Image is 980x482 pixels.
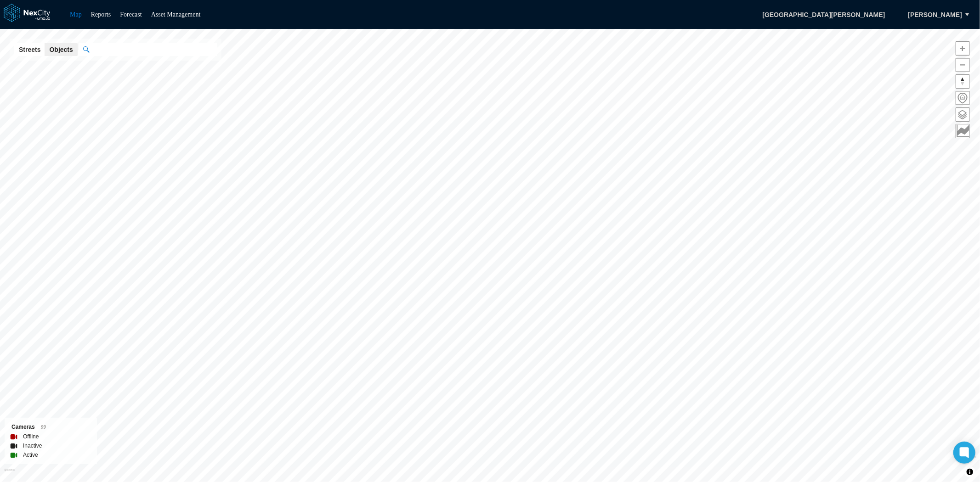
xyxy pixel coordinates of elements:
[899,7,972,22] button: [PERSON_NAME]
[23,441,42,450] label: Inactive
[956,91,970,105] button: Home
[91,11,111,18] a: Reports
[956,58,970,72] button: Zoom out
[753,7,895,22] span: [GEOGRAPHIC_DATA][PERSON_NAME]
[151,11,201,18] a: Asset Management
[41,425,46,430] span: 99
[19,45,40,54] span: Streets
[956,107,970,122] button: Layers management
[956,41,970,56] button: Zoom in
[956,74,970,89] button: Reset bearing to north
[14,43,45,56] button: Streets
[49,45,73,54] span: Objects
[23,432,39,441] label: Offline
[70,11,82,18] a: Map
[120,11,142,18] a: Forecast
[967,467,973,477] span: Toggle attribution
[908,10,962,19] span: [PERSON_NAME]
[45,43,77,56] button: Objects
[23,450,38,460] label: Active
[956,124,970,138] button: Key metrics
[956,75,969,88] span: Reset bearing to north
[4,469,15,479] a: Mapbox homepage
[956,58,969,72] span: Zoom out
[956,42,969,55] span: Zoom in
[964,466,975,477] button: Toggle attribution
[11,422,90,432] div: Cameras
